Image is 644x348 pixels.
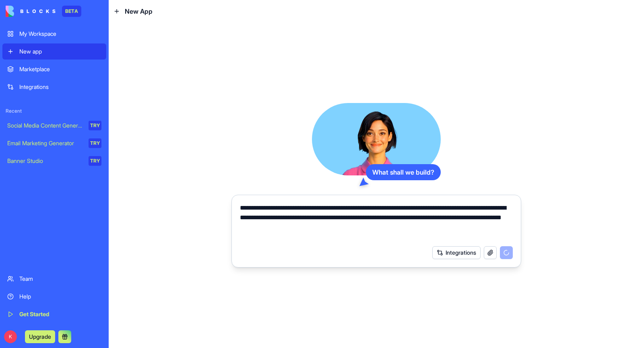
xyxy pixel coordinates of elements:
a: New app [2,43,106,60]
a: Team [2,271,106,287]
div: TRY [89,156,101,166]
div: Social Media Content Generator [7,121,83,130]
div: BETA [62,6,81,17]
div: Banner Studio [7,157,83,165]
span: New App [125,6,153,16]
div: TRY [89,121,101,130]
a: Integrations [2,79,106,95]
div: Integrations [19,83,101,91]
div: New app [19,47,101,56]
a: Marketplace [2,61,106,77]
a: Help [2,288,106,305]
a: Banner StudioTRY [2,153,106,169]
div: TRY [89,138,101,148]
div: Marketplace [19,65,101,73]
button: Upgrade [25,330,55,343]
a: Get Started [2,306,106,322]
div: My Workspace [19,30,101,38]
span: K [4,330,17,343]
div: Email Marketing Generator [7,139,83,147]
a: Email Marketing GeneratorTRY [2,135,106,151]
a: Upgrade [25,332,55,340]
img: logo [6,6,56,17]
a: Social Media Content GeneratorTRY [2,117,106,134]
button: Integrations [432,246,481,259]
div: Get Started [19,310,101,318]
a: My Workspace [2,26,106,42]
div: What shall we build? [366,164,441,180]
div: Help [19,292,101,301]
div: Team [19,275,101,283]
span: Recent [2,108,106,114]
a: BETA [6,6,81,17]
